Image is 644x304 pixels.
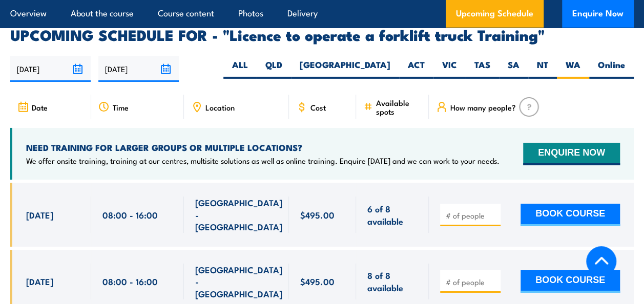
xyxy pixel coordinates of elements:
[528,59,557,79] label: NT
[291,59,399,79] label: [GEOGRAPHIC_DATA]
[521,204,620,226] button: BOOK COURSE
[205,103,235,112] span: Location
[32,103,48,112] span: Date
[26,275,53,287] span: [DATE]
[367,203,418,227] span: 6 of 8 available
[10,28,634,41] h2: UPCOMING SCHEDULE FOR - "Licence to operate a forklift truck Training"
[521,270,620,293] button: BOOK COURSE
[102,275,158,287] span: 08:00 - 16:00
[376,98,422,116] span: Available spots
[433,59,466,79] label: VIC
[450,103,516,112] span: How many people?
[98,56,179,82] input: To date
[367,269,418,293] span: 8 of 8 available
[399,59,433,79] label: ACT
[300,275,335,287] span: $495.00
[195,264,282,299] span: [GEOGRAPHIC_DATA] - [GEOGRAPHIC_DATA]
[26,142,500,153] h4: NEED TRAINING FOR LARGER GROUPS OR MULTIPLE LOCATIONS?
[446,210,497,221] input: # of people
[557,59,589,79] label: WA
[446,277,497,287] input: # of people
[466,59,499,79] label: TAS
[195,197,282,232] span: [GEOGRAPHIC_DATA] - [GEOGRAPHIC_DATA]
[257,59,291,79] label: QLD
[26,209,53,221] span: [DATE]
[10,56,91,82] input: From date
[310,103,326,112] span: Cost
[223,59,257,79] label: ALL
[113,103,129,112] span: Time
[523,143,620,165] button: ENQUIRE NOW
[26,156,500,166] p: We offer onsite training, training at our centres, multisite solutions as well as online training...
[300,209,335,221] span: $495.00
[589,59,634,79] label: Online
[499,59,528,79] label: SA
[102,209,158,221] span: 08:00 - 16:00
